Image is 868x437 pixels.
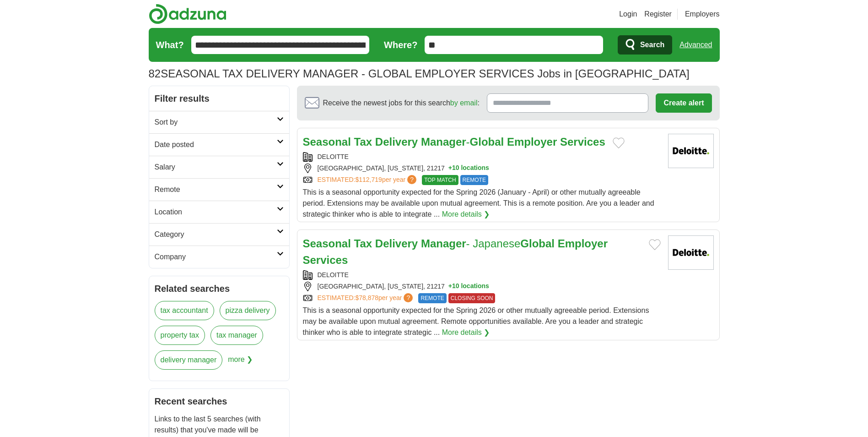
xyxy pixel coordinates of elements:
span: TOP MATCH [422,175,458,185]
a: Company [149,246,289,268]
img: Deloitte logo [668,235,714,270]
strong: Manager [421,136,466,148]
strong: Tax [354,136,372,148]
strong: Tax [354,237,372,250]
a: Sort by [149,111,289,133]
a: Location [149,201,289,223]
h1: SEASONAL TAX DELIVERY MANAGER - GLOBAL EMPLOYER SERVICES Jobs in [GEOGRAPHIC_DATA] [149,67,690,80]
strong: Global [520,237,555,250]
button: Create alert [656,93,712,113]
a: Salary [149,156,289,178]
strong: Employer [558,237,608,250]
button: Search [618,35,672,55]
strong: Delivery [375,237,418,250]
a: Advanced [679,36,712,54]
img: Adzuna logo [149,4,226,24]
h2: Salary [155,162,277,173]
a: Remote [149,178,289,201]
a: property tax [155,326,205,345]
strong: Services [303,254,348,266]
a: Employers [685,9,720,20]
a: Seasonal Tax Delivery Manager-Global Employer Services [303,136,605,148]
h2: Recent searches [155,394,284,408]
a: Date posted [149,133,289,156]
label: What? [156,38,184,52]
span: + [448,282,452,291]
h2: Category [155,229,277,240]
h2: Location [155,207,277,218]
div: [GEOGRAPHIC_DATA], [US_STATE], 21217 [303,164,661,173]
a: tax accountant [155,301,214,320]
strong: Seasonal [303,136,351,148]
span: ? [407,175,416,184]
button: Add to favorite jobs [649,239,661,250]
span: CLOSING SOON [448,293,496,303]
a: More details ❯ [442,327,490,338]
h2: Company [155,251,277,262]
strong: Global [470,136,504,148]
a: tax manager [210,326,263,345]
a: Register [644,9,672,20]
span: ? [404,293,413,302]
a: Category [149,223,289,246]
span: more ❯ [228,350,253,375]
span: This is a seasonal opportunity expected for the Spring 2026 (January - April) or other mutually a... [303,188,654,218]
a: DELOITTE [318,271,349,279]
a: Seasonal Tax Delivery Manager- JapaneseGlobal Employer Services [303,237,608,266]
strong: Delivery [375,136,418,148]
a: ESTIMATED:$112,719per year? [318,175,419,185]
strong: Employer [507,136,557,148]
h2: Remote [155,184,277,195]
a: pizza delivery [220,301,276,320]
span: REMOTE [460,175,488,185]
a: delivery manager [155,350,223,370]
span: 82 [149,66,161,82]
span: This is a seasonal opportunity expected for the Spring 2026 or other mutually agreeable period. E... [303,306,649,336]
strong: Seasonal [303,237,351,250]
label: Where? [384,38,417,52]
span: $112,719 [355,176,382,183]
strong: Services [560,136,605,148]
a: DELOITTE [318,153,349,160]
strong: Manager [421,237,466,250]
img: Deloitte logo [668,134,714,168]
a: More details ❯ [442,209,490,220]
span: Receive the newest jobs for this search : [323,98,480,109]
a: ESTIMATED:$78,878per year? [318,293,415,303]
button: +10 locations [448,164,489,173]
h2: Filter results [149,86,289,111]
h2: Date posted [155,139,277,150]
h2: Related searches [155,282,284,295]
span: REMOTE [418,293,446,303]
a: Login [619,9,637,20]
span: $78,878 [355,294,378,301]
button: +10 locations [448,282,489,291]
button: Add to favorite jobs [613,137,625,148]
div: [GEOGRAPHIC_DATA], [US_STATE], 21217 [303,282,661,291]
a: by email [450,99,478,107]
span: Search [640,36,664,54]
h2: Sort by [155,117,277,128]
span: + [448,164,452,173]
